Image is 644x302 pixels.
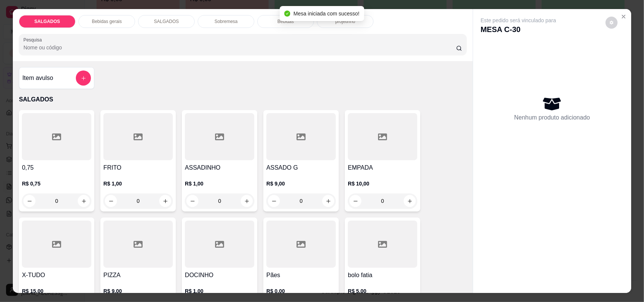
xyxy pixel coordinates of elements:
p: Nenhum produto adicionado [514,113,590,122]
p: MESA C-30 [481,24,556,35]
span: check-circle [284,11,290,17]
h4: DOCINHO [185,271,254,280]
h4: ASSADINHO [185,163,254,172]
h4: EMPADA [348,163,417,172]
p: R$ 1,00 [185,180,254,187]
button: add-separate-item [76,71,91,86]
p: R$ 1,00 [185,287,254,295]
button: Close [618,11,630,23]
p: R$ 9,00 [103,287,173,295]
button: increase-product-quantity [241,195,253,207]
p: R$ 0,75 [22,180,91,187]
p: R$ 0,00 [266,287,336,295]
h4: 0,75 [22,163,91,172]
button: decrease-product-quantity [105,195,117,207]
h4: Item avulso [22,74,53,83]
h4: X-TUDO [22,271,91,280]
h4: ASSADO G [266,163,336,172]
p: SALGADOS [19,95,467,104]
label: Pesquisa [23,37,45,43]
button: decrease-product-quantity [23,195,35,207]
p: Sobremesa [214,18,237,25]
p: Este pedido será vinculado para [481,17,556,24]
span: Mesa iniciada com sucesso! [294,11,360,17]
p: SALGADOS [154,18,179,25]
button: decrease-product-quantity [606,17,618,29]
button: increase-product-quantity [78,195,90,207]
h4: FRITO [103,163,173,172]
button: decrease-product-quantity [268,195,280,207]
p: Bebidas [277,18,294,25]
p: R$ 9,00 [266,180,336,187]
h4: bolo fatia [348,271,417,280]
p: R$ 15,00 [22,287,91,295]
p: R$ 5,00 [348,287,417,295]
p: SALGADOS [34,18,60,25]
input: Pesquisa [23,44,456,51]
p: projetinho [335,18,355,25]
button: increase-product-quantity [322,195,334,207]
button: increase-product-quantity [159,195,171,207]
p: R$ 10,00 [348,180,417,187]
button: decrease-product-quantity [349,195,361,207]
h4: PIZZA [103,271,173,280]
p: R$ 1,00 [103,180,173,187]
button: decrease-product-quantity [186,195,198,207]
h4: Pães [266,271,336,280]
button: increase-product-quantity [404,195,416,207]
p: Bebidas gerais [92,18,121,25]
